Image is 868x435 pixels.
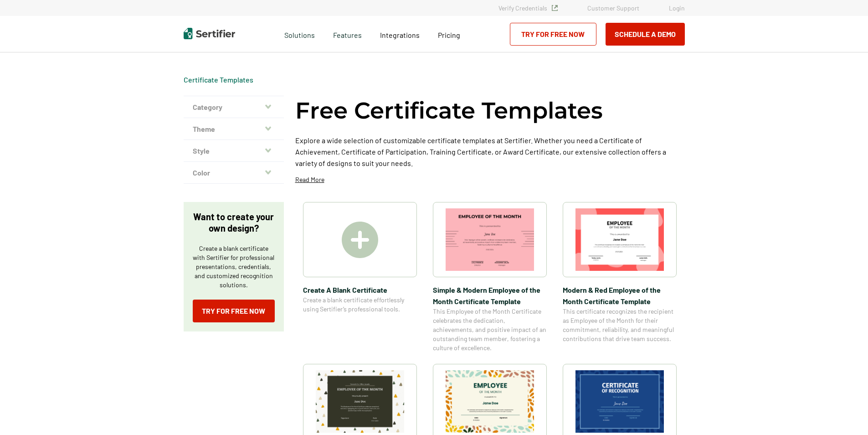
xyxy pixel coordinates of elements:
img: Simple and Patterned Employee of the Month Certificate Template [446,370,534,433]
a: Try for Free Now [510,23,596,46]
p: Want to create your own design? [193,211,275,234]
span: Pricing [438,31,460,39]
div: Breadcrumb [184,75,253,84]
p: Read More [295,175,324,184]
img: Sertifier | Digital Credentialing Platform [184,28,235,39]
p: Explore a wide selection of customizable certificate templates at Sertifier. Whether you need a C... [295,135,685,169]
button: Category [184,96,284,118]
a: Login [669,4,685,12]
img: Simple & Colorful Employee of the Month Certificate Template [316,370,404,433]
span: Create a blank certificate effortlessly using Sertifier’s professional tools. [303,295,417,314]
span: Features [333,28,362,40]
button: Theme [184,118,284,140]
span: Modern & Red Employee of the Month Certificate Template [563,284,677,307]
img: Simple & Modern Employee of the Month Certificate Template [446,208,534,271]
a: Customer Support [587,4,639,12]
a: Try for Free Now [193,300,275,322]
span: This certificate recognizes the recipient as Employee of the Month for their commitment, reliabil... [563,307,677,343]
img: Create A Blank Certificate [342,222,378,258]
span: Simple & Modern Employee of the Month Certificate Template [433,284,547,307]
span: Certificate Templates [184,75,253,84]
a: Integrations [380,28,420,40]
a: Verify Credentials [498,4,558,12]
span: Create A Blank Certificate [303,284,417,295]
img: Verified [552,5,558,11]
h1: Free Certificate Templates [295,96,603,125]
a: Modern & Red Employee of the Month Certificate TemplateModern & Red Employee of the Month Certifi... [563,202,677,352]
img: Modern & Red Employee of the Month Certificate Template [575,208,664,271]
p: Create a blank certificate with Sertifier for professional presentations, credentials, and custom... [193,244,275,290]
span: Integrations [380,31,420,39]
img: Modern Dark Blue Employee of the Month Certificate Template [575,370,664,433]
a: Simple & Modern Employee of the Month Certificate TemplateSimple & Modern Employee of the Month C... [433,202,547,352]
button: Style [184,140,284,162]
button: Color [184,162,284,184]
a: Pricing [438,28,460,40]
span: This Employee of the Month Certificate celebrates the dedication, achievements, and positive impa... [433,307,547,352]
a: Certificate Templates [184,75,253,84]
span: Solutions [284,28,315,40]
